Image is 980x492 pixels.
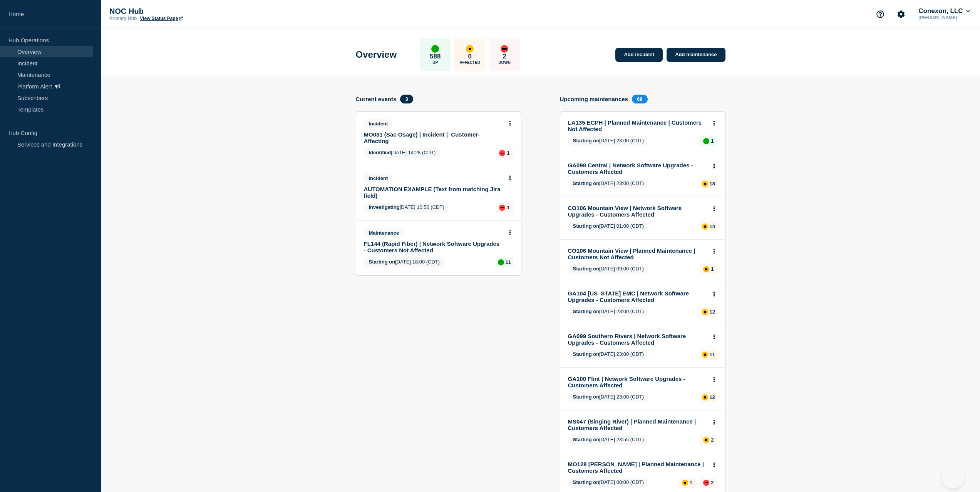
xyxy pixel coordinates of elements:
p: 11 [710,352,715,357]
span: Incident [364,119,393,128]
p: 2 [711,480,714,485]
span: [DATE] 23:00 (CDT) [568,350,649,360]
p: 588 [430,53,441,60]
div: down [501,45,508,53]
p: 12 [710,394,715,400]
div: down [499,205,505,211]
span: [DATE] 23:00 (CDT) [568,307,649,317]
span: Starting on [573,394,600,400]
div: down [499,150,505,156]
div: up [431,45,439,53]
a: GA098 Central | Network Software Upgrades - Customers Affected [568,162,707,175]
div: affected [702,309,708,315]
span: 69 [632,95,647,103]
span: Starting on [573,223,600,229]
a: MS047 (Singing River) | Planned Maintenance | Customers Affected [568,418,707,431]
p: 0 [468,53,472,60]
span: 3 [400,95,413,103]
p: 2 [503,53,506,60]
span: [DATE] 10:56 (CDT) [364,203,449,213]
a: MO031 (Sac Osage) | Incident | Customer-Affecting [364,131,503,144]
p: 1 [507,205,509,210]
span: Incident [364,174,393,183]
a: GA099 Southern Rivers | Network Software Upgrades - Customers Affected [568,333,707,346]
div: affected [466,45,474,53]
p: 18 [710,181,715,187]
div: down [703,480,709,486]
span: [DATE] 01:00 (CDT) [568,222,649,232]
div: affected [702,181,708,187]
span: Starting on [573,138,600,143]
p: 2 [711,437,714,443]
span: [DATE] 18:00 (CDT) [364,257,445,267]
a: CO106 Mountain View | Planned Maintenance | Customers Not Affected [568,247,707,260]
p: [PERSON_NAME] [917,15,972,20]
iframe: Help Scout Beacon - Open [941,465,965,489]
span: Starting on [369,259,395,265]
span: [DATE] 09:00 (CDT) [568,264,649,274]
span: Maintenance [364,228,404,237]
a: FL144 (Rapid Fiber) | Network Software Upgrades - Customers Not Affected [364,240,503,254]
a: Add incident [615,48,663,62]
span: [DATE] 23:00 (CDT) [568,179,649,189]
p: Affected [460,60,480,65]
a: GA104 [US_STATE] EMC | Network Software Upgrades - Customers Affected [568,290,707,303]
p: Up [432,60,438,65]
h4: Current events [356,96,397,102]
div: affected [682,480,688,486]
p: 12 [710,309,715,315]
a: AUTOMATION EXAMPLE (Text from matching Jira field) [364,186,503,199]
p: 1 [711,138,714,144]
p: Primary Hub [109,16,137,21]
button: Conexon, LLC [917,7,972,15]
p: 1 [690,480,692,485]
p: 14 [710,223,715,229]
div: affected [702,223,708,230]
div: affected [703,437,709,443]
div: affected [702,394,708,400]
span: [DATE] 00:00 (CDT) [568,478,649,488]
div: affected [703,266,709,272]
button: Support [872,6,888,22]
h1: Overview [356,49,397,60]
button: Account settings [893,6,909,22]
span: Starting on [573,180,600,186]
p: Down [498,60,511,65]
div: up [703,138,709,144]
span: Investigating [369,204,400,210]
a: Add maintenance [667,48,725,62]
a: CO106 Mountain View | Network Software Upgrades - Customers Affected [568,205,707,218]
p: 1 [507,150,509,156]
span: Starting on [573,309,600,314]
span: Starting on [573,479,600,485]
a: LA135 ECPH | Planned Maintenance | Customers Not Affected [568,119,707,132]
div: up [498,259,504,265]
span: [DATE] 14:28 (CDT) [364,148,441,158]
p: 1 [711,266,714,272]
p: NOC Hub [109,7,263,16]
span: Starting on [573,351,600,357]
span: [DATE] 23:00 (CDT) [568,392,649,402]
p: 11 [506,259,511,265]
a: View Status Page [140,16,183,21]
span: [DATE] 23:55 (CDT) [568,435,649,445]
span: Identified [369,150,391,155]
span: Starting on [573,437,600,442]
span: [DATE] 23:00 (CDT) [568,136,649,146]
div: affected [702,352,708,358]
a: MO128 [PERSON_NAME] | Planned Maintenance | Customers Affected [568,461,707,474]
h4: Upcoming maintenances [560,96,628,102]
a: GA100 Flint | Network Software Upgrades - Customers Affected [568,375,707,389]
span: Starting on [573,266,600,272]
